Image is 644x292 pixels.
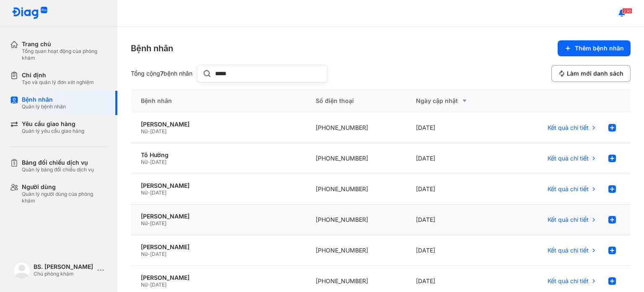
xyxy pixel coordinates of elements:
[548,185,589,193] span: Kết quả chi tiết
[306,174,405,205] div: [PHONE_NUMBER]
[622,8,632,14] span: 230
[150,281,166,288] span: [DATE]
[148,128,150,134] span: -
[141,213,296,220] div: [PERSON_NAME]
[406,174,506,205] div: [DATE]
[306,143,405,174] div: [PHONE_NUMBER]
[406,113,506,143] div: [DATE]
[34,271,94,277] div: Chủ phòng khám
[148,189,150,196] span: -
[148,281,150,288] span: -
[406,205,506,235] div: [DATE]
[141,220,148,226] span: Nữ
[141,251,148,257] span: Nữ
[141,243,296,251] div: [PERSON_NAME]
[567,70,623,77] span: Làm mới danh sách
[548,277,589,285] span: Kết quả chi tiết
[306,205,405,235] div: [PHONE_NUMBER]
[551,65,631,82] button: Làm mới danh sách
[558,40,631,56] button: Thêm bệnh nhân
[150,189,166,196] span: [DATE]
[160,70,164,77] span: 7
[150,159,166,165] span: [DATE]
[141,182,296,189] div: [PERSON_NAME]
[406,143,506,174] div: [DATE]
[148,159,150,165] span: -
[141,151,296,159] div: Tô Hường
[306,89,405,113] div: Số điện thoại
[141,274,296,281] div: [PERSON_NAME]
[141,128,148,134] span: Nữ
[22,166,94,173] div: Quản lý bảng đối chiếu dịch vụ
[406,235,506,266] div: [DATE]
[148,220,150,226] span: -
[22,183,107,191] div: Người dùng
[131,70,194,77] div: Tổng cộng bệnh nhân
[306,235,405,266] div: [PHONE_NUMBER]
[575,45,624,52] span: Thêm bệnh nhân
[22,120,84,128] div: Yêu cầu giao hàng
[306,113,405,143] div: [PHONE_NUMBER]
[548,216,589,224] span: Kết quả chi tiết
[22,79,94,86] div: Tạo và quản lý đơn xét nghiệm
[141,121,296,128] div: [PERSON_NAME]
[148,251,150,257] span: -
[150,128,166,134] span: [DATE]
[141,159,148,165] span: Nữ
[12,7,48,20] img: logo
[416,96,496,106] div: Ngày cập nhật
[22,103,66,110] div: Quản lý bệnh nhân
[22,128,84,134] div: Quản lý yêu cầu giao hàng
[22,40,107,48] div: Trang chủ
[22,71,94,79] div: Chỉ định
[141,281,148,288] span: Nữ
[22,96,66,103] div: Bệnh nhân
[131,89,306,113] div: Bệnh nhân
[22,48,107,61] div: Tổng quan hoạt động của phòng khám
[141,189,148,196] span: Nữ
[131,42,173,54] div: Bệnh nhân
[150,251,166,257] span: [DATE]
[22,159,94,166] div: Bảng đối chiếu dịch vụ
[22,191,107,204] div: Quản lý người dùng của phòng khám
[548,155,589,162] span: Kết quả chi tiết
[548,247,589,254] span: Kết quả chi tiết
[150,220,166,226] span: [DATE]
[13,262,30,279] img: logo
[548,124,589,132] span: Kết quả chi tiết
[34,263,94,271] div: BS. [PERSON_NAME]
